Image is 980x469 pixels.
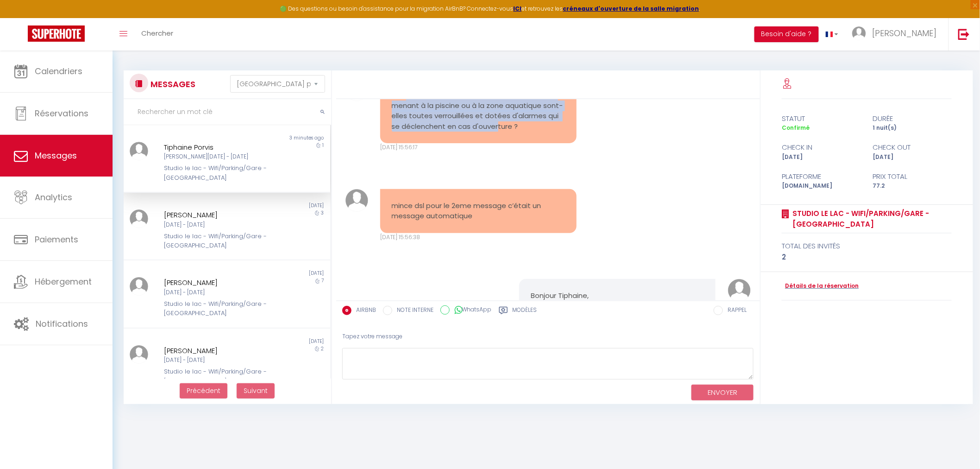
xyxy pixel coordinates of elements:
button: Ouvrir le widget de chat LiveChat [7,4,35,32]
a: Détails de la réservation [782,282,859,291]
div: [DATE] 15:56:38 [380,233,577,242]
span: [PERSON_NAME] [872,27,937,39]
div: 77.2 [867,182,958,190]
a: ICI [514,5,522,13]
span: Hébergement [35,276,92,287]
span: Analytics [35,191,72,203]
pre: mince dsl pour le 2eme message c’était un message automatique [392,201,565,222]
button: Besoin d'aide ? [754,26,819,42]
label: Modèles [513,306,537,317]
h3: MESSAGES [148,74,195,95]
div: Studio le lac - Wifi/Parking/Gare - [GEOGRAPHIC_DATA] [164,232,272,251]
img: logout [958,28,970,40]
span: 1 [323,142,324,149]
span: Messages [35,150,77,161]
span: Précédent [187,386,220,395]
img: ... [130,142,148,160]
span: 7 [322,277,324,284]
div: [PERSON_NAME][DATE] - [DATE] [164,152,272,161]
a: ... [PERSON_NAME] [845,18,949,51]
img: ... [130,209,148,228]
div: Studio le lac - Wifi/Parking/Gare - [GEOGRAPHIC_DATA] [164,164,272,183]
button: Previous [180,383,227,399]
div: check in [776,142,867,153]
pre: Bonjour [PERSON_NAME], les portes ou fenêtres menant à la piscine ou à la zone aquatique sont-ell... [392,90,565,132]
span: Réservations [35,108,88,119]
span: 3 [321,209,324,216]
div: Studio le lac - Wifi/Parking/Gare - [GEOGRAPHIC_DATA] [164,299,272,318]
img: ... [728,279,751,302]
span: Paiements [35,234,78,245]
label: WhatsApp [450,305,492,316]
div: [DATE] - [DATE] [164,356,272,365]
img: ... [346,189,368,212]
div: total des invités [782,241,952,252]
div: Tapez votre message [342,325,754,348]
span: Chercher [141,28,173,38]
div: [DATE] [867,153,958,162]
span: Notifications [36,318,88,330]
div: 1 nuit(s) [867,124,958,133]
input: Rechercher un mot clé [124,99,331,125]
img: ... [130,345,148,364]
div: 3 minutes ago [227,134,330,142]
div: [PERSON_NAME] [164,209,272,221]
a: Studio le lac - Wifi/Parking/Gare - [GEOGRAPHIC_DATA] [789,208,952,230]
img: Super Booking [28,25,85,42]
div: [PERSON_NAME] [164,277,272,288]
a: Chercher [134,18,180,51]
div: [DATE] [776,153,867,162]
button: Next [237,383,275,399]
div: Prix total [867,171,958,182]
div: check out [867,142,958,153]
div: durée [867,113,958,124]
div: [DOMAIN_NAME] [776,182,867,190]
img: ... [852,26,866,40]
div: [DATE] - [DATE] [164,288,272,297]
div: [PERSON_NAME] [164,345,272,356]
div: statut [776,113,867,124]
label: AIRBNB [352,306,376,316]
div: 2 [782,252,952,263]
div: Plateforme [776,171,867,182]
span: Confirmé [782,124,810,132]
button: ENVOYER [691,385,754,401]
div: Tiphaine Porvis [164,142,272,153]
span: Calendriers [35,65,82,77]
div: [DATE] [227,338,330,345]
div: [DATE] 15:56:17 [380,143,577,152]
div: [DATE] [227,270,330,277]
div: Studio le lac - Wifi/Parking/Gare - [GEOGRAPHIC_DATA] [164,367,272,386]
span: 2 [321,345,324,352]
span: Suivant [244,386,268,395]
label: NOTE INTERNE [392,306,433,316]
label: RAPPEL [723,306,747,316]
img: ... [130,277,148,296]
div: [DATE] - [DATE] [164,221,272,229]
a: créneaux d'ouverture de la salle migration [563,5,699,13]
div: [DATE] [227,202,330,209]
